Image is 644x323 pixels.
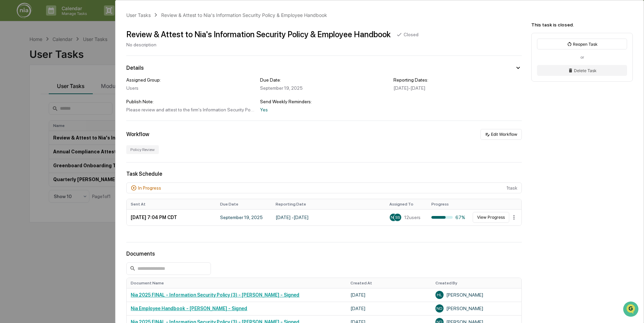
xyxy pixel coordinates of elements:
[126,85,255,91] div: Users
[393,85,425,91] span: [DATE] - [DATE]
[531,22,633,27] div: This task is closed.
[346,302,431,315] td: [DATE]
[404,32,418,37] div: Closed
[260,85,388,91] div: September 19, 2025
[161,12,327,18] div: Review & Attest to Nia's Information Security Policy & Employee Handbook
[473,212,509,223] button: View Progress
[23,52,111,59] div: Start new chat
[126,251,522,257] div: Documents
[260,107,388,112] div: Yes
[216,199,272,209] th: Due Date
[131,306,247,311] a: Nia Employee Handbook - [PERSON_NAME] - Signed
[126,12,151,18] div: User Tasks
[260,99,388,104] div: Send Weekly Reminders:
[385,199,427,209] th: Assigned To
[436,306,442,311] span: ND
[7,86,12,91] div: 🖐️
[537,39,627,49] button: Reopen Task
[126,42,418,47] div: No description
[4,95,45,108] a: 🔎Data Lookup
[115,54,123,62] button: Start new chat
[4,83,46,95] a: 🖐️Preclearance
[127,199,216,209] th: Sent At
[127,209,216,225] td: [DATE] 7:04 PM CDT
[272,209,385,225] td: [DATE] - [DATE]
[131,292,299,298] a: Nia 2025 FINAL - Information Security Policy (3) - [PERSON_NAME] - Signed
[260,77,388,83] div: Due Date:
[67,115,82,120] span: Pylon
[23,59,86,64] div: We're available if you need us!
[480,129,522,140] button: Edit Workflow
[391,215,396,220] span: ND
[126,145,159,154] div: Policy Review
[56,85,84,92] span: Attestations
[395,215,400,220] span: SS
[126,171,522,177] div: Task Schedule
[14,85,44,92] span: Preclearance
[427,199,469,209] th: Progress
[126,29,391,39] div: Review & Attest to Nia's Information Security Policy & Employee Handbook
[126,107,255,112] div: Please review and attest to the firm's Information Security Policy and Employee Handbook on Green...
[346,278,431,288] th: Created At
[272,199,385,209] th: Reporting Date
[431,278,521,288] th: Created By
[393,77,522,83] div: Reporting Dates:
[435,304,517,313] div: [PERSON_NAME]
[216,209,272,225] td: September 19, 2025
[435,291,517,299] div: [PERSON_NAME]
[346,288,431,302] td: [DATE]
[431,215,465,220] div: 67%
[14,98,43,105] span: Data Lookup
[127,278,346,288] th: Document Name
[126,182,522,193] div: 1 task
[126,99,255,104] div: Publish Note:
[622,301,641,319] iframe: Open customer support
[126,77,255,83] div: Assigned Group:
[7,99,12,104] div: 🔎
[404,215,421,220] span: 12 users
[437,293,442,297] span: HL
[126,65,144,71] div: Details
[537,65,627,76] button: Delete Task
[126,131,149,137] div: Workflow
[48,114,82,120] a: Powered byPylon
[537,55,627,60] div: or
[46,83,87,95] a: 🗄️Attestations
[7,52,19,64] img: 1746055101610-c473b297-6a78-478c-a979-82029cc54cd1
[138,185,161,191] div: In Progress
[7,14,123,25] p: How can we help?
[49,86,55,91] div: 🗄️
